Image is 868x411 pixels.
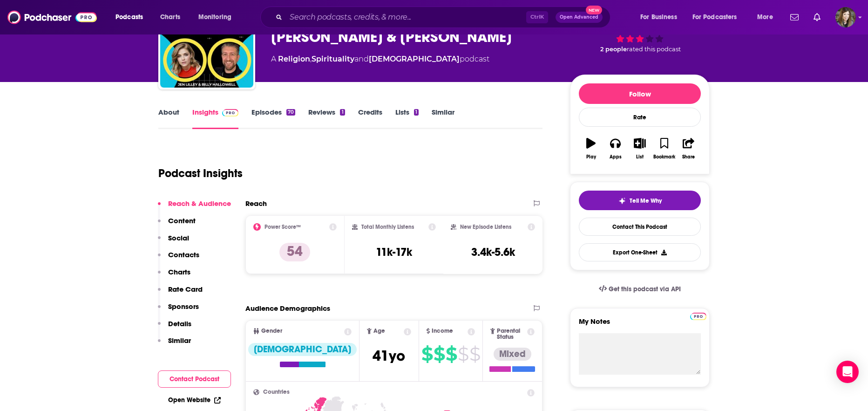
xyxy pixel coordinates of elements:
span: and [354,55,369,63]
button: open menu [109,10,155,25]
button: Content [158,216,196,233]
button: Open AdvancedNew [556,12,603,23]
a: Get this podcast via API [591,278,688,301]
span: Age [373,328,385,334]
img: User Profile [835,7,856,27]
a: Contact This Podcast [579,218,701,236]
button: Follow [579,83,701,104]
p: Contacts [168,250,199,259]
button: Apps [603,132,627,165]
span: 2 people [600,46,627,53]
button: Export One-Sheet [579,243,701,261]
span: $ [434,347,445,362]
span: More [757,11,773,24]
span: Gender [261,328,282,334]
p: Charts [168,267,190,276]
img: Podchaser Pro [222,109,238,116]
span: Tell Me Why [630,197,662,205]
span: Ctrl K [526,11,548,23]
button: Show profile menu [835,7,856,27]
button: Bookmark [652,132,676,165]
h2: Reach [245,199,267,208]
span: For Podcasters [692,11,737,24]
span: Countries [263,389,290,395]
span: Logged in as ElizabethHawkins [835,7,856,27]
h2: Total Monthly Listens [361,224,414,230]
button: Contacts [158,250,199,267]
span: $ [421,347,433,362]
button: open menu [751,10,785,25]
button: Share [677,132,701,165]
span: $ [446,347,457,362]
button: tell me why sparkleTell Me Why [579,191,701,210]
span: Charts [160,11,180,24]
div: Open Intercom Messenger [836,361,859,383]
img: Podchaser - Follow, Share and Rate Podcasts [7,8,97,26]
button: Similar [158,336,191,353]
button: List [628,132,652,165]
a: Lists1 [395,108,419,129]
div: Mixed [494,348,531,361]
div: Play [586,154,596,160]
div: Rate [579,108,701,127]
div: 70 [286,109,295,116]
label: My Notes [579,317,701,333]
div: Share [682,154,695,160]
input: Search podcasts, credits, & more... [286,10,526,25]
div: Bookmark [653,154,675,160]
span: Get this podcast via API [609,285,681,293]
span: 41 yo [373,347,405,365]
a: Religion [278,55,310,63]
a: [DEMOGRAPHIC_DATA] [369,55,460,63]
a: Show notifications dropdown [810,9,824,25]
button: Details [158,319,191,336]
span: $ [469,347,480,362]
span: Parental Status [497,328,526,340]
a: Episodes70 [251,108,295,129]
h1: Podcast Insights [158,166,243,180]
span: Income [432,328,453,334]
img: tell me why sparkle [618,197,626,205]
button: open menu [634,10,689,25]
a: Similar [432,108,454,129]
span: Open Advanced [560,15,598,20]
button: Social [158,233,189,251]
div: Search podcasts, credits, & more... [269,7,619,28]
div: List [636,154,644,160]
p: Sponsors [168,302,199,311]
button: Reach & Audience [158,199,231,216]
p: Social [168,233,189,242]
h3: 11k-17k [376,245,412,259]
p: Rate Card [168,285,203,294]
p: Content [168,216,196,225]
span: $ [458,347,468,362]
span: Monitoring [198,11,231,24]
p: 54 [279,243,310,261]
button: Rate Card [158,285,203,302]
img: Podchaser Pro [690,313,706,320]
a: InsightsPodchaser Pro [192,108,238,129]
span: New [586,6,603,14]
span: rated this podcast [627,46,681,53]
div: 1 [340,109,345,116]
h2: Audience Demographics [245,304,330,313]
button: Sponsors [158,302,199,319]
a: Reviews1 [308,108,345,129]
div: [DEMOGRAPHIC_DATA] [248,343,357,356]
span: , [310,55,312,63]
a: About [158,108,179,129]
button: Contact Podcast [158,370,231,388]
a: Pro website [690,311,706,320]
h2: Power Score™ [264,224,301,230]
h2: New Episode Listens [460,224,511,230]
span: Podcasts [115,11,143,24]
button: open menu [192,10,244,25]
a: Spirituality [312,55,354,63]
div: Apps [610,154,622,160]
button: open menu [686,10,751,25]
div: 1 [414,109,419,116]
a: Credits [358,108,382,129]
a: Open Website [168,396,221,404]
p: Similar [168,336,191,345]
